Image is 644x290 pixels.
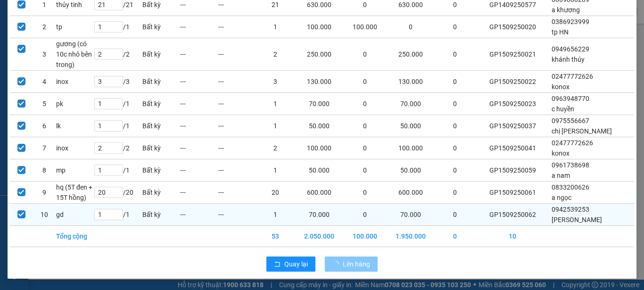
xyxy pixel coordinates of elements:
[436,71,474,93] td: 0
[56,137,94,159] td: inox
[142,115,180,137] td: Bất kỳ
[474,159,551,182] td: GP1509250059
[256,16,294,38] td: 1
[436,16,474,38] td: 0
[345,159,386,182] td: 0
[552,45,589,53] span: 0949656229
[56,71,94,93] td: inox
[436,38,474,71] td: 0
[386,115,436,137] td: 50.000
[56,38,94,71] td: gương (có 10c nhỏ bên trong)
[33,182,55,204] td: 9
[386,226,436,247] td: 1.950.000
[56,115,94,137] td: lk
[56,16,94,38] td: tp
[218,159,256,182] td: ---
[142,38,180,71] td: Bất kỳ
[436,182,474,204] td: 0
[345,182,386,204] td: 0
[294,137,345,159] td: 100.000
[33,93,55,115] td: 5
[436,115,474,137] td: 0
[218,38,256,71] td: ---
[552,95,589,102] span: 0963948770
[142,93,180,115] td: Bất kỳ
[142,137,180,159] td: Bất kỳ
[142,71,180,93] td: Bất kỳ
[386,204,436,226] td: 70.000
[218,16,256,38] td: ---
[345,71,386,93] td: 0
[256,38,294,71] td: 2
[266,257,315,272] button: rollbackQuay lại
[33,159,55,182] td: 8
[88,23,394,35] li: [PERSON_NAME], [PERSON_NAME]
[33,16,55,38] td: 2
[284,259,308,269] span: Quay lại
[552,216,602,224] span: [PERSON_NAME]
[345,204,386,226] td: 0
[33,38,55,71] td: 3
[180,204,218,226] td: ---
[552,73,593,80] span: 02477772626
[345,16,386,38] td: 100.000
[386,71,436,93] td: 130.000
[436,93,474,115] td: 0
[142,182,180,204] td: Bất kỳ
[474,71,551,93] td: GP1509250022
[386,38,436,71] td: 250.000
[436,159,474,182] td: 0
[33,204,55,226] td: 10
[552,127,612,135] span: chị [PERSON_NAME]
[180,159,218,182] td: ---
[33,115,55,137] td: 6
[256,71,294,93] td: 3
[386,182,436,204] td: 600.000
[552,183,589,191] span: 0833200626
[474,204,551,226] td: GP1509250062
[256,182,294,204] td: 20
[12,12,59,59] img: logo.jpg
[12,68,126,84] b: GỬI : VP Giải Phóng
[552,206,589,213] span: 0942539253
[343,259,370,269] span: Lên hàng
[94,159,142,182] td: / 1
[180,115,218,137] td: ---
[474,115,551,137] td: GP1509250037
[180,182,218,204] td: ---
[345,115,386,137] td: 0
[345,226,386,247] td: 100.000
[294,16,345,38] td: 100.000
[218,115,256,137] td: ---
[386,16,436,38] td: 0
[56,93,94,115] td: pk
[332,261,343,267] span: loading
[94,38,142,71] td: / 2
[56,204,94,226] td: gd
[474,93,551,115] td: GP1509250023
[552,161,589,169] span: 0961738698
[386,159,436,182] td: 50.000
[256,137,294,159] td: 2
[294,71,345,93] td: 130.000
[94,137,142,159] td: / 2
[218,71,256,93] td: ---
[552,105,574,113] span: c huyền
[552,28,569,36] span: tp HN
[180,93,218,115] td: ---
[552,149,570,157] span: konox
[552,172,570,179] span: a nam
[56,182,94,204] td: hq (5T đen + 15T hồng)
[180,16,218,38] td: ---
[474,226,551,247] td: 10
[218,137,256,159] td: ---
[256,93,294,115] td: 1
[386,93,436,115] td: 70.000
[386,137,436,159] td: 100.000
[552,83,570,91] span: konox
[552,139,593,147] span: 02477772626
[294,115,345,137] td: 50.000
[142,16,180,38] td: Bất kỳ
[345,93,386,115] td: 0
[180,71,218,93] td: ---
